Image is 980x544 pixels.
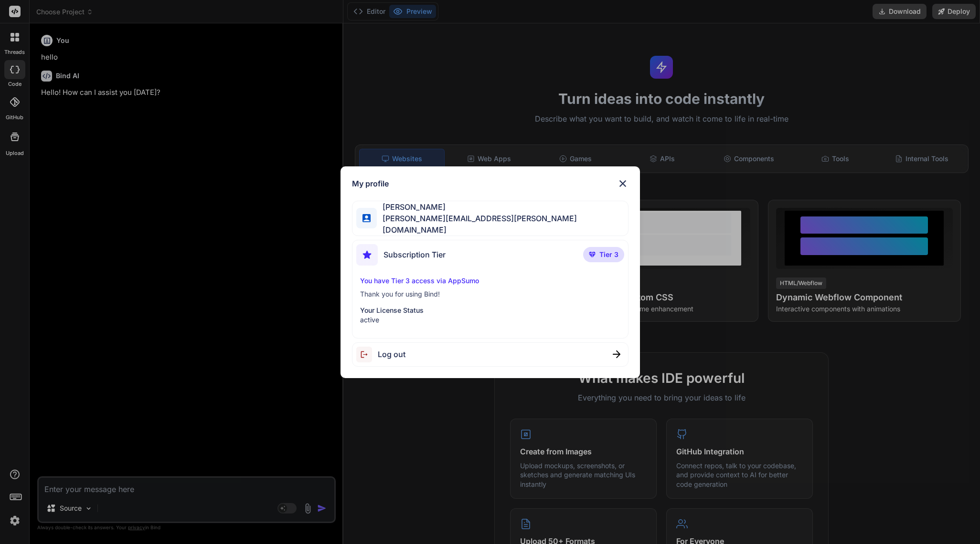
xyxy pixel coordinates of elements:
img: logout [356,347,378,362]
img: profile [362,214,371,223]
h1: My profile [352,178,389,189]
img: premium [589,252,596,257]
p: Your License Status [360,306,620,315]
p: You have Tier 3 access via AppSumo [360,276,620,286]
img: close [617,178,628,189]
span: Log out [378,349,405,360]
span: [PERSON_NAME] [377,201,628,213]
span: Subscription Tier [383,249,446,260]
span: Tier 3 [599,250,618,259]
p: Thank you for using Bind! [360,289,620,299]
p: active [360,315,620,325]
span: [PERSON_NAME][EMAIL_ADDRESS][PERSON_NAME][DOMAIN_NAME] [377,213,628,236]
img: close [613,350,620,358]
img: subscription [356,244,378,266]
